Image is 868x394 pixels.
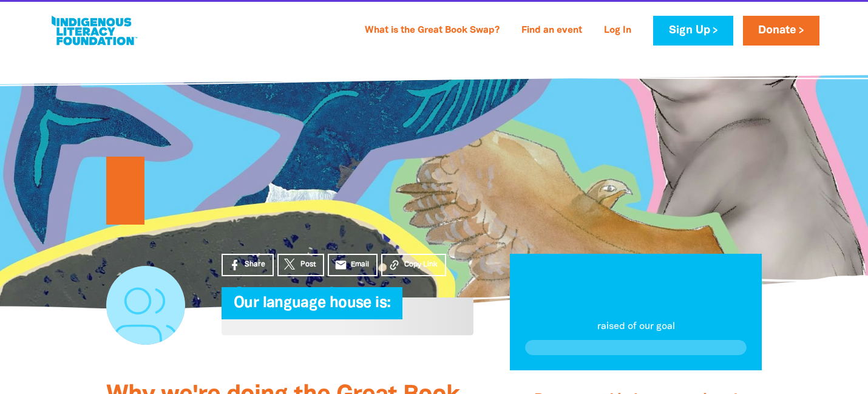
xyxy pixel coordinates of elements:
p: raised of our goal [525,319,747,334]
a: Donate [743,16,819,46]
a: Post [277,254,324,276]
a: emailEmail [328,254,378,276]
span: Post [300,259,316,270]
span: Email [351,259,369,270]
a: Sign Up [653,16,733,46]
a: What is the Great Book Swap? [358,21,507,41]
span: Copy Link [404,259,438,270]
i: email [334,259,347,271]
span: Share [245,259,265,270]
a: Find an event [514,21,589,41]
button: Copy Link [381,254,446,276]
a: Share [222,254,274,276]
a: Log In [597,21,639,41]
span: Our language house is: [234,296,390,319]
